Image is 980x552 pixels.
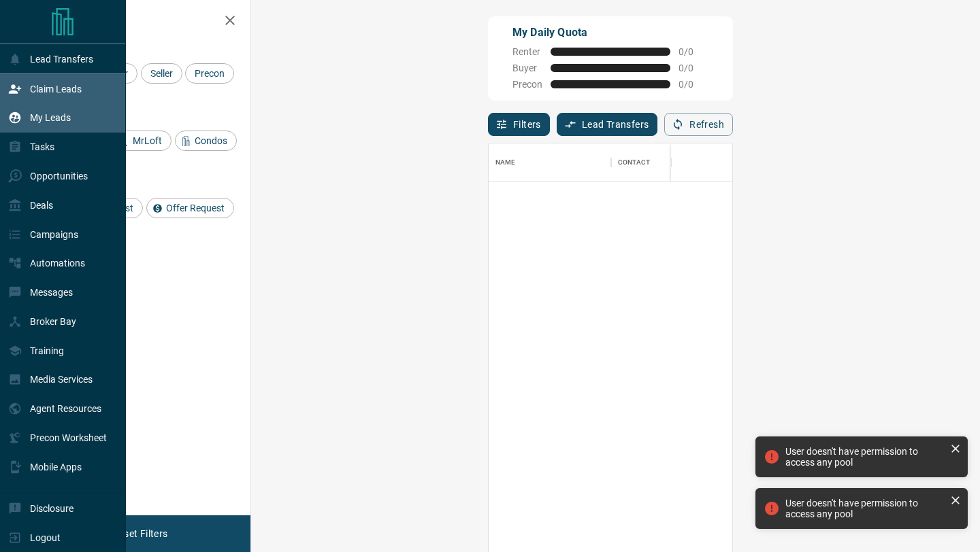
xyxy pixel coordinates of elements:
[44,14,237,30] h2: Filters
[190,135,232,146] span: Condos
[161,203,229,213] span: Offer Request
[611,143,720,182] div: Contact
[495,143,516,182] div: Name
[103,522,176,545] button: Reset Filters
[141,63,182,84] div: Seller
[618,143,650,182] div: Contact
[557,113,658,136] button: Lead Transfers
[512,79,542,90] span: Precon
[488,113,550,136] button: Filters
[128,135,167,146] span: MrLoft
[146,68,178,79] span: Seller
[512,46,542,57] span: Renter
[185,63,234,84] div: Precon
[113,131,171,151] div: MrLoft
[679,46,708,57] span: 0 / 0
[679,79,708,90] span: 0 / 0
[146,198,234,218] div: Offer Request
[785,498,945,519] div: User doesn't have permission to access any pool
[785,446,945,468] div: User doesn't have permission to access any pool
[679,63,708,73] span: 0 / 0
[512,24,708,41] p: My Daily Quota
[664,113,733,136] button: Refresh
[512,63,542,73] span: Buyer
[175,131,237,151] div: Condos
[190,68,229,79] span: Precon
[489,143,611,182] div: Name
